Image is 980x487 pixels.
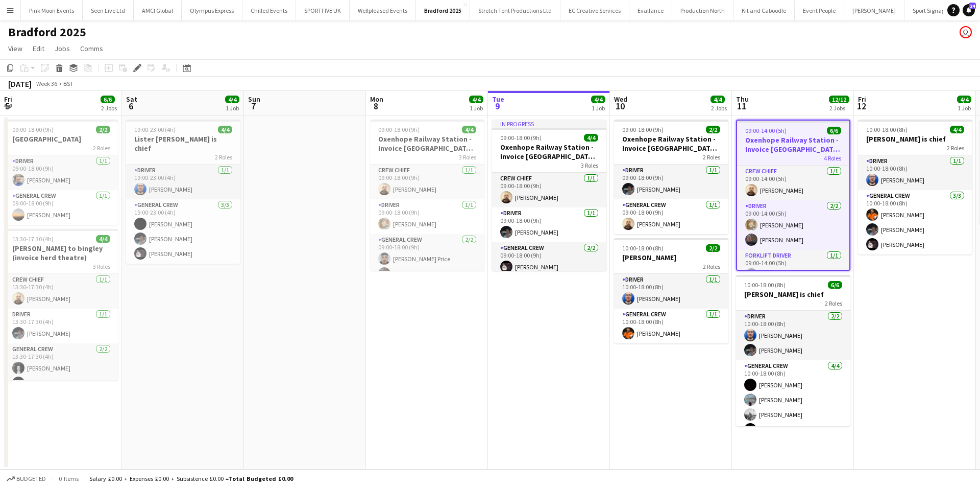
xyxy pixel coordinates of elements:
a: Jobs [51,42,74,55]
span: 2 Roles [703,153,720,161]
span: 3 Roles [459,153,476,161]
span: 4/4 [584,134,598,142]
h3: [GEOGRAPHIC_DATA] [4,134,118,144]
div: 1 Job [226,104,239,112]
button: Olympus Express [182,1,242,20]
a: Comms [76,42,107,55]
span: Mon [370,95,383,104]
app-card-role: Driver1/113:30-17:30 (4h)[PERSON_NAME] [4,309,118,343]
button: Chilled Events [242,1,296,20]
span: Thu [736,95,749,104]
span: 4/4 [469,96,483,103]
div: 10:00-18:00 (8h)6/6[PERSON_NAME] is chief2 RolesDriver2/210:00-18:00 (8h)[PERSON_NAME][PERSON_NAM... [736,275,850,426]
app-job-card: 13:30-17:30 (4h)4/4[PERSON_NAME] to bingley (invoice herd theatre)3 RolesCrew Chief1/113:30-17:30... [4,229,118,380]
app-card-role: Driver2/209:00-14:00 (5h)[PERSON_NAME][PERSON_NAME] [737,200,849,250]
app-card-role: Driver1/109:00-18:00 (9h)[PERSON_NAME] [614,165,728,199]
div: BST [63,80,73,87]
span: 0 items [56,475,81,482]
app-card-role: Crew Chief1/109:00-14:00 (5h)[PERSON_NAME] [737,166,849,200]
app-card-role: Driver1/109:00-18:00 (9h)[PERSON_NAME] [492,207,606,242]
span: 10 [612,100,627,112]
button: Seen Live Ltd [83,1,134,20]
span: Edit [33,44,44,53]
span: 09:00-18:00 (9h) [12,126,54,133]
app-card-role: Crew Chief1/113:30-17:30 (4h)[PERSON_NAME] [4,274,118,309]
span: 13:30-17:30 (4h) [12,235,54,243]
span: Sun [248,95,260,104]
span: 4/4 [462,126,476,133]
div: 1 Job [592,104,605,112]
app-card-role: Crew Chief1/109:00-18:00 (9h)[PERSON_NAME] [492,173,606,207]
span: 3 Roles [93,263,110,270]
div: 09:00-18:00 (9h)2/2[GEOGRAPHIC_DATA]2 RolesDriver1/109:00-18:00 (9h)[PERSON_NAME]General Crew1/10... [4,120,118,225]
button: Bradford 2025 [416,1,470,20]
h3: Oxenhope Railway Station - Invoice [GEOGRAPHIC_DATA] Royal [737,135,849,154]
app-card-role: Crew Chief1/109:00-18:00 (9h)[PERSON_NAME] [370,165,484,199]
div: 10:00-18:00 (8h)2/2[PERSON_NAME]2 RolesDriver1/110:00-18:00 (8h)[PERSON_NAME]General Crew1/110:00... [614,238,728,343]
span: 2 Roles [825,299,842,307]
span: 09:00-18:00 (9h) [622,126,664,133]
span: 2 Roles [215,153,232,161]
app-card-role: General Crew1/109:00-18:00 (9h)[PERSON_NAME] [614,199,728,234]
app-card-role: Forklift Driver1/109:00-14:00 (5h)[PERSON_NAME] [737,250,849,285]
app-job-card: 09:00-14:00 (5h)6/6Oxenhope Railway Station - Invoice [GEOGRAPHIC_DATA] Royal4 RolesCrew Chief1/1... [736,120,850,271]
span: 09:00-18:00 (9h) [378,126,420,133]
span: 9 [491,100,504,112]
app-card-role: General Crew1/109:00-18:00 (9h)[PERSON_NAME] [4,190,118,225]
app-card-role: Driver1/119:00-23:00 (4h)[PERSON_NAME] [126,165,240,199]
h3: Lister [PERSON_NAME] is chief [126,134,240,153]
button: Event People [795,1,844,20]
span: 2 Roles [93,144,110,152]
app-card-role: General Crew4/410:00-18:00 (8h)[PERSON_NAME][PERSON_NAME][PERSON_NAME][PERSON_NAME] [736,360,850,439]
span: 4/4 [218,126,232,133]
span: Wed [614,95,627,104]
span: Jobs [55,44,70,53]
span: 19:00-23:00 (4h) [134,126,176,133]
app-card-role: Driver2/210:00-18:00 (8h)[PERSON_NAME][PERSON_NAME] [736,311,850,360]
span: 6/6 [827,127,841,134]
span: Tue [492,95,504,104]
app-card-role: Driver1/110:00-18:00 (8h)[PERSON_NAME] [614,274,728,309]
h3: [PERSON_NAME] is chief [736,290,850,299]
span: 2/2 [706,126,720,133]
a: Edit [29,42,48,55]
app-card-role: General Crew3/319:00-23:00 (4h)[PERSON_NAME][PERSON_NAME][PERSON_NAME] [126,199,240,264]
span: 4 Roles [824,154,841,162]
app-card-role: General Crew1/110:00-18:00 (8h)[PERSON_NAME] [614,309,728,343]
span: Fri [858,95,866,104]
span: 10:00-18:00 (8h) [622,244,664,252]
span: 6/6 [101,96,115,103]
app-job-card: 09:00-18:00 (9h)4/4Oxenhope Railway Station - Invoice [GEOGRAPHIC_DATA] Royal3 RolesCrew Chief1/1... [370,120,484,271]
app-card-role: Driver1/109:00-18:00 (9h)[PERSON_NAME] [4,155,118,190]
span: 6/6 [828,281,842,289]
span: 4/4 [957,96,971,103]
button: AMCI Global [134,1,182,20]
div: Salary £0.00 + Expenses £0.00 + Subsistence £0.00 = [89,475,293,482]
button: Kit and Caboodle [733,1,795,20]
span: 09:00-14:00 (5h) [745,127,787,134]
span: 11 [734,100,749,112]
span: 2 Roles [947,144,964,152]
button: Sport Signage [904,1,957,20]
span: Fri [4,95,12,104]
app-card-role: General Crew2/213:30-17:30 (4h)[PERSON_NAME][PERSON_NAME] [4,343,118,393]
button: [PERSON_NAME] [844,1,904,20]
button: Pink Moon Events [21,1,83,20]
button: EC Creative Services [560,1,629,20]
app-card-role: General Crew2/209:00-18:00 (9h)[PERSON_NAME] Price[PERSON_NAME] [370,234,484,284]
button: Wellpleased Events [350,1,416,20]
span: 4/4 [96,235,110,243]
a: 24 [963,4,975,16]
app-job-card: 19:00-23:00 (4h)4/4Lister [PERSON_NAME] is chief2 RolesDriver1/119:00-23:00 (4h)[PERSON_NAME]Gene... [126,120,240,264]
span: 4/4 [225,96,239,103]
h3: Oxenhope Railway Station - Invoice [GEOGRAPHIC_DATA] Royal [492,143,606,161]
app-job-card: 09:00-18:00 (9h)2/2Oxenhope Railway Station - Invoice [GEOGRAPHIC_DATA] Royal2 RolesDriver1/109:0... [614,120,728,234]
app-job-card: In progress09:00-18:00 (9h)4/4Oxenhope Railway Station - Invoice [GEOGRAPHIC_DATA] Royal3 RolesCr... [492,120,606,271]
h1: Bradford 2025 [8,25,86,40]
span: 12/12 [829,96,849,103]
h3: [PERSON_NAME] is chief [858,134,972,144]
